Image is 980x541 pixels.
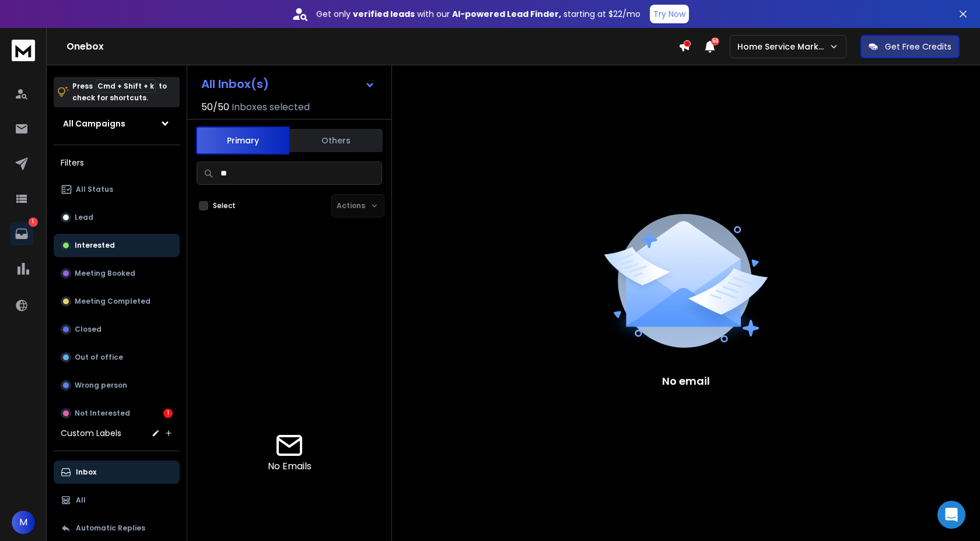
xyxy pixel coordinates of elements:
button: Wrong person [54,374,180,397]
button: Others [289,128,383,153]
button: Meeting Booked [54,262,180,285]
button: Get Free Credits [860,35,960,58]
button: Interested [54,234,180,257]
button: Not Interested1 [54,402,180,425]
button: Out of office [54,346,180,369]
span: 50 / 50 [201,100,229,114]
p: Get Free Credits [885,41,951,52]
button: All Campaigns [54,112,180,135]
p: Out of office [75,353,123,362]
button: M [12,511,35,534]
p: Interested [75,241,115,250]
button: Meeting Completed [54,290,180,313]
p: All [76,496,86,505]
img: logo [12,40,35,61]
h3: Custom Labels [61,427,121,439]
button: All Status [54,178,180,201]
button: Lead [54,206,180,229]
p: Inbox [76,468,96,477]
p: Closed [75,325,101,334]
button: Inbox [54,461,180,484]
h1: All Inbox(s) [201,78,269,90]
button: Primary [196,127,289,154]
p: Automatic Replies [76,524,145,533]
span: 50 [711,37,719,45]
p: No email [662,373,710,389]
p: Get only with our starting at $22/mo [316,8,640,20]
p: Press to check for shortcuts. [72,80,167,104]
p: Try Now [653,8,685,20]
label: Select [213,201,236,210]
p: 1 [29,217,38,227]
strong: AI-powered Lead Finder, [452,8,561,20]
button: Automatic Replies [54,517,180,540]
p: Home Service Marketing [737,41,829,52]
button: Closed [54,318,180,341]
strong: verified leads [353,8,415,20]
h1: Onebox [66,40,678,54]
p: No Emails [268,459,311,473]
div: 1 [163,409,173,418]
button: All Inbox(s) [192,72,384,96]
p: Meeting Booked [75,269,135,278]
p: Meeting Completed [75,297,150,306]
button: Try Now [650,5,689,23]
p: All Status [76,185,113,194]
div: Open Intercom Messenger [937,501,965,529]
span: Cmd + Shift + k [96,79,156,93]
button: All [54,489,180,512]
h3: Inboxes selected [232,100,310,114]
p: Not Interested [75,409,130,418]
p: Lead [75,213,93,222]
p: Wrong person [75,381,127,390]
h3: Filters [54,154,180,171]
h1: All Campaigns [63,118,125,129]
a: 1 [10,222,33,245]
